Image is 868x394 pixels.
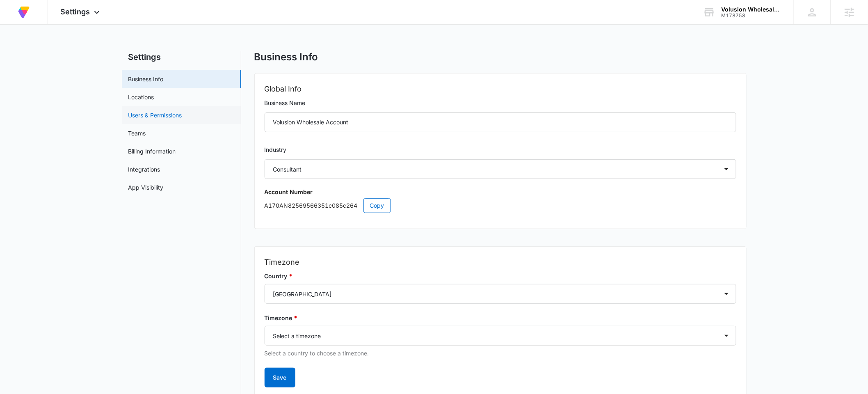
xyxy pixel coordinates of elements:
div: account name [722,6,781,13]
button: Copy [363,198,391,213]
h1: Business Info [254,51,318,63]
h2: Timezone [265,257,736,268]
label: Industry [265,145,736,154]
strong: Account Number [265,188,313,195]
a: Integrations [128,165,160,174]
h2: Settings [122,51,241,63]
img: Volusion [16,5,31,20]
span: Settings [60,7,90,16]
button: Save [265,368,295,387]
label: Timezone [265,314,736,323]
a: Teams [128,129,146,137]
span: Copy [370,201,384,210]
a: App Visibility [128,183,164,192]
a: Users & Permissions [128,111,182,119]
label: Country [265,272,736,281]
div: account id [722,13,781,18]
label: Business Name [265,98,736,108]
h2: Global Info [265,83,736,95]
p: A170AN82569566351c085c264 [265,198,736,213]
p: Select a country to choose a timezone. [265,349,736,358]
a: Business Info [128,75,164,83]
a: Locations [128,93,154,101]
a: Billing Information [128,147,176,156]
